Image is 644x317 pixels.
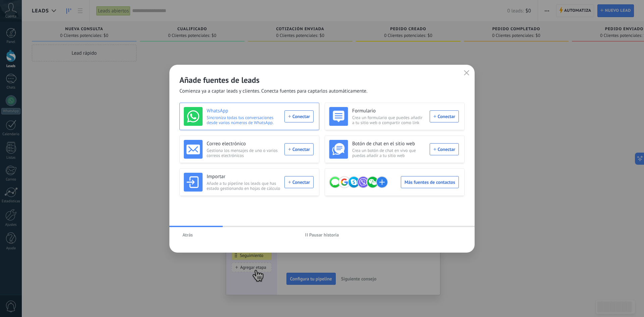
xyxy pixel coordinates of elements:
span: Gestiona los mensajes de uno o varios correos electrónicos [207,148,280,158]
h3: Formulario [352,108,426,114]
span: Crea un formulario que puedes añadir a tu sitio web o compartir como link [352,115,426,125]
span: Añade a tu pipeline los leads que has estado gestionando en hojas de cálculo [207,181,280,191]
span: Pausar historia [309,232,339,237]
h2: Añade fuentes de leads [179,75,465,85]
button: Atrás [179,230,196,240]
h3: Correo electrónico [207,141,280,147]
h3: WhatsApp [207,108,280,114]
span: Atrás [182,232,193,237]
span: Sincroniza todas tus conversaciones desde varios números de WhatsApp. [207,115,280,125]
button: Pausar historia [302,230,342,240]
h3: Botón de chat en el sitio web [352,141,426,147]
h3: Importar [207,173,280,180]
span: Comienza ya a captar leads y clientes. Conecta fuentes para captarlos automáticamente. [179,88,367,95]
span: Crea un botón de chat en vivo que puedas añadir a tu sitio web [352,148,426,158]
